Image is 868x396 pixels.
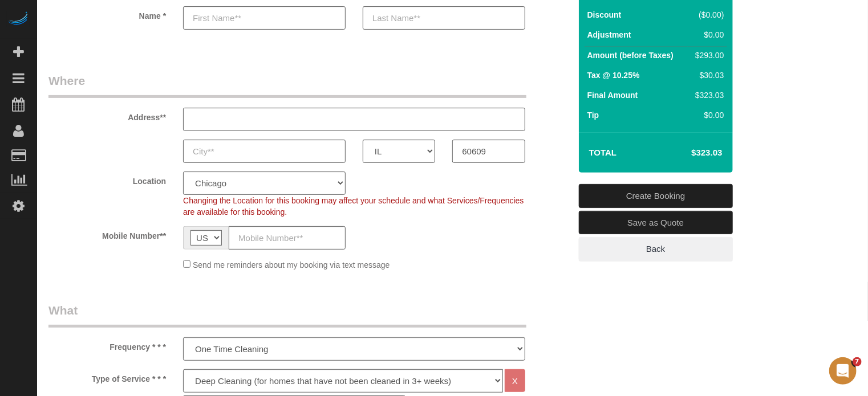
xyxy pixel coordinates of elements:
span: 7 [853,357,862,366]
div: $293.00 [691,50,724,61]
label: Location [40,172,175,187]
h4: $323.03 [657,148,722,158]
label: Mobile Number** [40,226,175,242]
label: Tip [587,109,599,121]
label: Adjustment [587,29,631,40]
label: Final Amount [587,89,638,101]
div: ($0.00) [691,9,724,21]
input: Last Name** [363,6,525,30]
span: Send me reminders about my booking via text message [193,260,390,270]
a: Create Booking [579,184,733,208]
div: $0.00 [691,29,724,40]
span: Changing the Location for this booking may affect your schedule and what Services/Frequencies are... [183,196,524,217]
label: Frequency * * * [40,337,175,353]
label: Discount [587,9,622,21]
label: Tax @ 10.25% [587,70,640,81]
div: $30.03 [691,70,724,81]
input: First Name** [183,6,346,30]
a: Back [579,237,733,261]
img: Automaid Logo [7,11,30,27]
iframe: Intercom live chat [829,357,857,385]
label: Amount (before Taxes) [587,50,674,61]
a: Save as Quote [579,211,733,235]
legend: What [48,302,526,328]
input: Zip Code** [452,140,525,163]
label: Name * [40,6,175,22]
label: Type of Service * * * [40,369,175,385]
strong: Total [589,148,617,157]
div: $0.00 [691,109,724,121]
legend: Where [48,72,526,98]
div: $323.03 [691,89,724,101]
input: Mobile Number** [229,226,346,250]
